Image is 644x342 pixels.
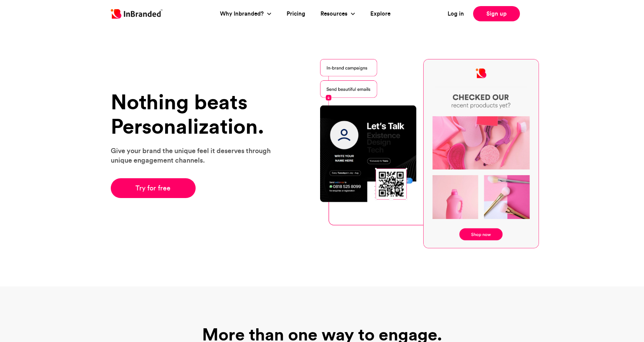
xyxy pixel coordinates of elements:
img: Inbranded [111,9,163,19]
a: Explore [370,10,391,18]
a: Why Inbranded? [220,10,266,18]
a: Sign up [473,6,520,21]
p: Give your brand the unique feel it deserves through unique engagement channels. [111,146,280,165]
h1: Nothing beats Personalization. [111,90,280,138]
a: Resources [320,10,349,18]
a: Try for free [111,178,196,198]
a: Pricing [287,10,305,18]
a: Log in [448,10,464,18]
